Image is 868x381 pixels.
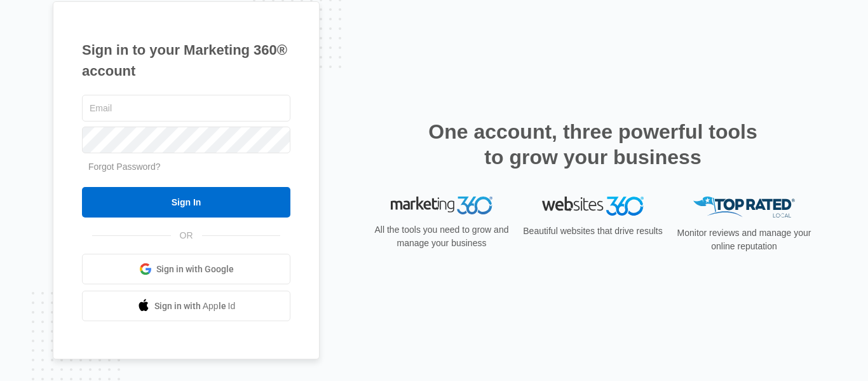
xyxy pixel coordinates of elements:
span: Sign in with Google [156,263,234,276]
h2: One account, three powerful tools to grow your business [424,119,761,170]
h1: Sign in to your Marketing 360® account [82,39,290,81]
a: Sign in with Apple Id [82,291,290,321]
p: All the tools you need to grow and manage your business [370,223,513,250]
input: Email [82,95,290,121]
span: OR [171,229,202,242]
img: Top Rated Local [693,197,795,218]
a: Forgot Password? [88,162,161,172]
img: Marketing 360 [391,197,492,214]
input: Sign In [82,187,290,218]
a: Sign in with Google [82,254,290,284]
span: Sign in with Apple Id [154,300,236,313]
p: Monitor reviews and manage your online reputation [673,226,815,253]
img: Websites 360 [542,197,644,215]
p: Beautiful websites that drive results [522,225,664,238]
